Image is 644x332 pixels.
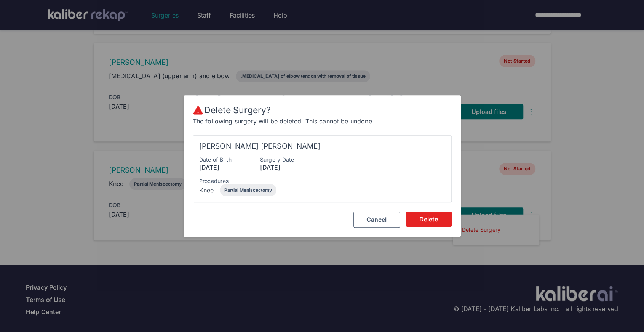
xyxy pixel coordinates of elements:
button: Delete [406,212,452,227]
div: Date of Birth [199,157,260,163]
div: Surgery Date [260,157,321,163]
span: Cancel [366,216,387,223]
div: Partial Meniscectomy [224,187,272,193]
div: [PERSON_NAME] [PERSON_NAME] [199,142,445,151]
div: Knee [199,186,214,195]
div: Procedures [199,178,446,184]
div: The following surgery will be deleted. This cannot be undone. [193,117,374,126]
img: Warning Icon [193,105,203,116]
div: [DATE] [199,163,260,172]
button: Cancel [353,212,400,228]
span: Delete [419,215,438,223]
div: [DATE] [260,163,321,172]
div: Delete Surgery? [203,105,271,116]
